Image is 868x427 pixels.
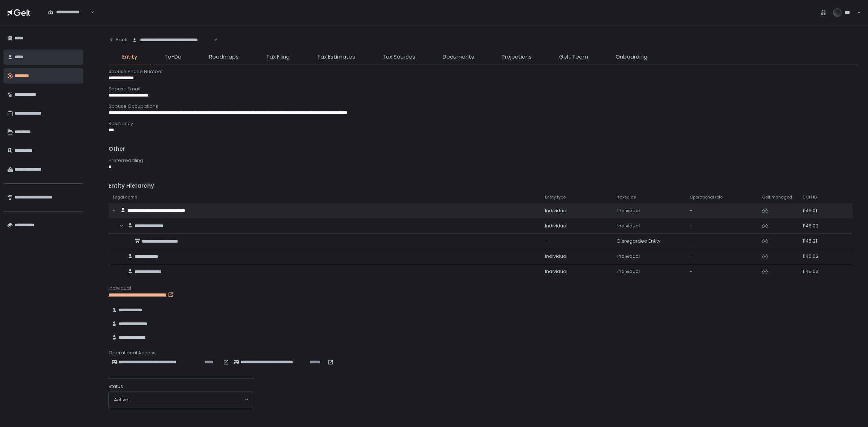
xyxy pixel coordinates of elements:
span: Tax Estimates [317,53,355,61]
span: Status [109,383,123,390]
div: - [690,253,753,260]
div: - [690,268,753,275]
div: Disregarded Entity [617,238,681,244]
span: active [114,397,128,403]
div: Individual [617,268,681,275]
span: Entity [122,53,137,61]
div: Individual [545,208,609,214]
div: - [690,223,753,229]
span: Tax Filing [266,53,290,61]
div: Spouse Phone Number [109,68,858,75]
div: Spouse Email [109,86,858,92]
div: Search for option [43,5,94,20]
div: Back [109,37,127,43]
span: CCH ID [803,195,817,200]
div: Individual [617,223,681,229]
span: Tax Sources [383,53,415,61]
div: Entity Hierarchy [109,182,858,190]
span: Onboarding [616,53,647,61]
div: Individual [617,208,681,214]
div: Search for option [109,392,253,408]
div: Operational Access [109,350,858,356]
div: - [690,208,753,214]
div: Individual [545,223,609,229]
div: Individual [545,268,609,275]
span: Operational role [690,195,723,200]
span: To-Do [165,53,182,61]
div: Individual [545,253,609,260]
div: Residency [109,120,858,127]
span: Legal name [113,195,137,200]
span: Projections [502,53,532,61]
div: 1145.01 [803,208,826,214]
span: Gelt managed [762,195,792,200]
span: Taxed as [617,195,636,200]
input: Search for option [128,396,244,403]
div: - [690,238,753,244]
button: Back [109,33,127,47]
div: Search for option [127,33,218,48]
span: Gelt Team [559,53,588,61]
div: Individual [109,285,858,291]
div: - [545,238,609,244]
div: 1145.21 [803,238,826,244]
div: 1145.02 [803,253,826,260]
div: 1145.03 [803,223,826,229]
span: Entity type [545,195,566,200]
div: Spouse Occupations [109,103,858,110]
span: Documents [443,53,474,61]
span: Roadmaps [209,53,239,61]
div: Individual [617,253,681,260]
div: Other [109,145,858,153]
div: Preferred filing [109,157,858,164]
div: 1145.06 [803,268,826,275]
